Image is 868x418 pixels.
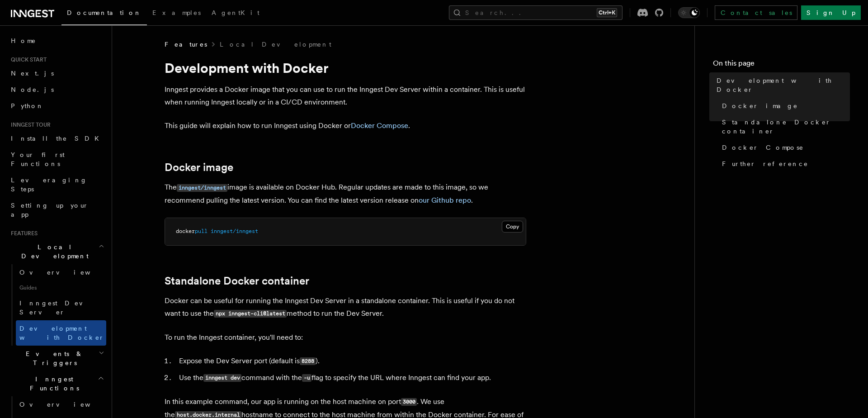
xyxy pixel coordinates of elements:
[7,56,47,63] span: Quick start
[16,320,106,346] a: Development with Docker
[7,130,106,147] a: Install the SDK
[165,60,526,76] h1: Development with Docker
[7,230,38,237] span: Features
[7,121,51,128] span: Inngest tour
[11,202,89,218] span: Setting up your app
[7,264,106,346] div: Local Development
[165,40,207,49] span: Features
[449,5,623,20] button: Search...Ctrl+K
[713,58,850,72] h4: On this page
[11,176,87,193] span: Leveraging Steps
[19,299,97,316] span: Inngest Dev Server
[722,143,804,152] span: Docker Compose
[11,135,104,142] span: Install the SDK
[165,161,233,174] a: Docker image
[176,371,526,385] li: Use the command with the flag to specify the URL where Inngest can find your app.
[718,114,850,139] a: Standalone Docker container
[214,310,287,318] code: npx inngest-cli@latest
[220,40,331,49] a: Local Development
[597,8,617,17] kbd: Ctrl+K
[718,139,850,156] a: Docker Compose
[147,3,206,24] a: Examples
[300,357,316,365] code: 8288
[177,183,227,191] a: inngest/inngest
[176,355,526,368] li: Expose the Dev Server port (default is ).
[7,147,106,172] a: Your first Functions
[19,401,113,408] span: Overview
[11,86,54,93] span: Node.js
[11,102,44,109] span: Python
[16,280,106,295] span: Guides
[19,269,113,276] span: Overview
[177,184,227,192] code: inngest/inngest
[722,118,850,136] span: Standalone Docker container
[351,121,408,130] a: Docker Compose
[165,275,309,287] a: Standalone Docker container
[203,374,241,382] code: inngest dev
[401,398,417,406] code: 3000
[801,5,861,20] a: Sign Up
[7,239,106,264] button: Local Development
[16,396,106,413] a: Overview
[7,346,106,371] button: Events & Triggers
[165,119,526,132] p: This guide will explain how to run Inngest using Docker or .
[11,36,36,45] span: Home
[722,101,798,110] span: Docker image
[67,9,142,16] span: Documentation
[717,76,850,94] span: Development with Docker
[165,331,526,344] p: To run the Inngest container, you'll need to:
[7,242,99,261] span: Local Development
[211,228,258,234] span: inngest/inngest
[195,228,208,234] span: pull
[176,228,195,234] span: docker
[7,375,98,393] span: Inngest Functions
[7,81,106,98] a: Node.js
[7,65,106,81] a: Next.js
[678,7,700,18] button: Toggle dark mode
[16,295,106,320] a: Inngest Dev Server
[16,264,106,280] a: Overview
[152,9,201,16] span: Examples
[11,151,65,167] span: Your first Functions
[19,325,104,341] span: Development with Docker
[11,70,54,77] span: Next.js
[7,371,106,396] button: Inngest Functions
[715,5,797,20] a: Contact sales
[7,197,106,223] a: Setting up your app
[206,3,265,24] a: AgentKit
[718,98,850,114] a: Docker image
[165,294,526,320] p: Docker can be useful for running the Inngest Dev Server in a standalone container. This is useful...
[165,83,526,109] p: Inngest provides a Docker image that you can use to run the Inngest Dev Server within a container...
[722,159,808,168] span: Further reference
[7,98,106,114] a: Python
[165,181,526,207] p: The image is available on Docker Hub. Regular updates are made to this image, so we recommend pul...
[61,3,147,25] a: Documentation
[7,349,99,367] span: Events & Triggers
[302,374,311,382] code: -u
[419,196,471,204] a: our Github repo
[502,221,523,233] button: Copy
[212,9,259,16] span: AgentKit
[7,33,106,49] a: Home
[7,172,106,197] a: Leveraging Steps
[718,156,850,172] a: Further reference
[713,72,850,98] a: Development with Docker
